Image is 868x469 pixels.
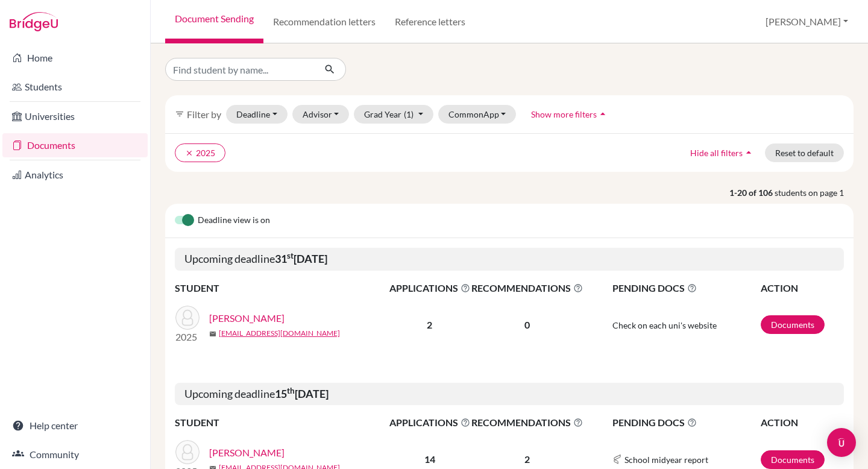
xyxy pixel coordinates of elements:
th: ACTION [760,415,844,430]
span: School midyear report [624,453,708,466]
p: 2 [471,452,583,467]
b: 15 [DATE] [275,387,329,400]
span: PENDING DOCS [612,281,759,295]
span: PENDING DOCS [612,415,759,430]
span: APPLICATIONS [389,415,470,430]
a: [EMAIL_ADDRESS][DOMAIN_NAME] [219,328,340,339]
span: APPLICATIONS [389,281,470,295]
i: clear [185,149,193,157]
span: Filter by [187,109,221,120]
span: Show more filters [531,109,597,119]
a: Documents [761,450,825,469]
button: [PERSON_NAME] [760,10,854,33]
a: [PERSON_NAME] [209,311,285,326]
span: RECOMMENDATIONS [471,281,583,295]
b: 31 [DATE] [275,252,327,265]
a: Help center [2,414,148,438]
button: clear2025 [175,143,225,162]
img: Common App logo [612,455,622,464]
a: Students [2,75,148,99]
th: STUDENT [175,280,389,296]
b: 2 [427,319,432,330]
button: Advisor [292,105,350,124]
span: RECOMMENDATIONS [471,415,583,430]
img: Bridge-U [10,12,58,31]
a: Analytics [2,163,148,187]
button: Reset to default [765,143,844,162]
sup: th [287,386,295,395]
span: students on page 1 [775,186,854,199]
a: Universities [2,104,148,128]
th: STUDENT [175,415,389,430]
h5: Upcoming deadline [175,248,844,271]
th: ACTION [760,280,844,296]
a: [PERSON_NAME] [209,445,285,460]
sup: st [287,251,294,260]
a: Home [2,46,148,70]
span: Hide all filters [690,148,743,158]
i: arrow_drop_up [743,146,755,159]
a: Documents [761,315,825,334]
span: Check on each uni's website [612,320,717,330]
button: Hide all filtersarrow_drop_up [680,143,765,162]
div: Open Intercom Messenger [827,428,856,457]
span: Deadline view is on [198,213,270,228]
p: 0 [471,318,583,332]
button: CommonApp [438,105,517,124]
img: Kimmel, Ava [175,440,200,464]
img: Leine, Michelle [175,306,200,330]
h5: Upcoming deadline [175,383,844,406]
a: Community [2,442,148,467]
p: 2025 [175,330,200,344]
i: filter_list [175,109,184,119]
button: Show more filtersarrow_drop_up [521,105,619,124]
b: 14 [424,453,435,465]
i: arrow_drop_up [597,108,609,120]
span: (1) [404,109,414,119]
button: Deadline [226,105,288,124]
input: Find student by name... [165,58,315,81]
strong: 1-20 of 106 [729,186,775,199]
button: Grad Year(1) [354,105,433,124]
span: mail [209,330,216,338]
a: Documents [2,133,148,157]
